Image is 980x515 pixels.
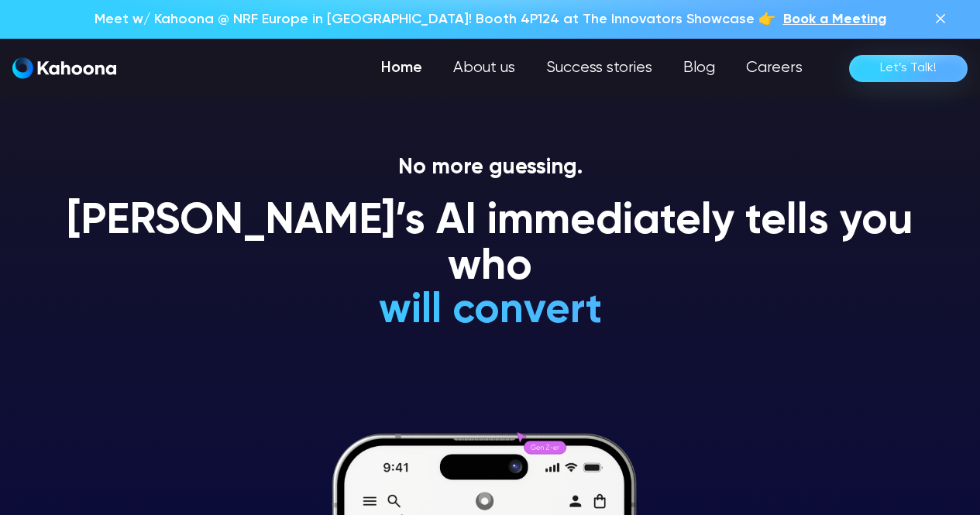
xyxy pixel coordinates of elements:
[49,199,931,291] h1: [PERSON_NAME]’s AI immediately tells you who
[12,57,116,80] a: home
[849,55,968,82] a: Let’s Talk!
[783,9,886,29] a: Book a Meeting
[366,53,438,84] a: Home
[12,57,116,79] img: Kahoona logo white
[95,9,775,29] p: Meet w/ Kahoona @ NRF Europe in [GEOGRAPHIC_DATA]! Booth 4P124 at The Innovators Showcase 👉
[49,155,931,181] p: No more guessing.
[262,288,718,334] h1: will convert
[783,12,886,26] span: Book a Meeting
[438,53,531,84] a: About us
[668,53,731,84] a: Blog
[880,56,937,81] div: Let’s Talk!
[531,53,668,84] a: Success stories
[731,53,818,84] a: Careers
